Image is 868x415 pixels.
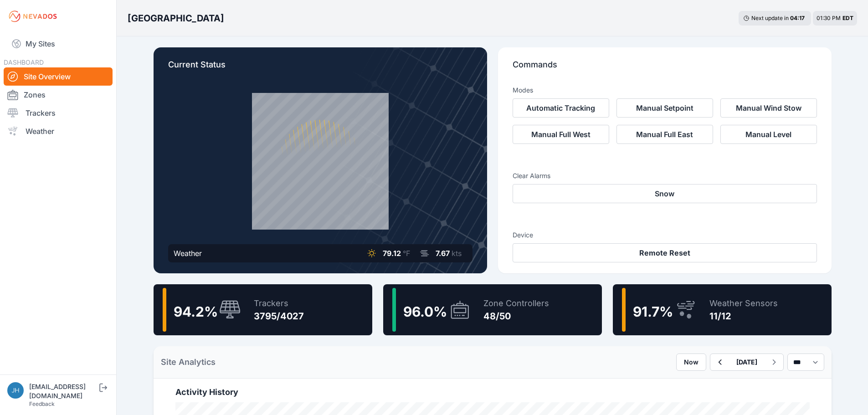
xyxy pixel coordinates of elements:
[720,98,817,118] button: Manual Wind Stow
[842,15,853,21] span: EDT
[513,125,609,144] button: Manual Full West
[709,310,778,323] div: 11/12
[751,15,789,21] span: Next update in
[613,284,832,335] a: 91.7%Weather Sensors11/12
[154,284,372,335] a: 94.2%Trackers3795/4027
[383,249,401,258] span: 79.12
[513,231,817,240] h3: Device
[483,310,549,323] div: 48/50
[383,284,602,335] a: 96.0%Zone Controllers48/50
[254,297,304,310] div: Trackers
[616,125,713,144] button: Manual Full East
[7,9,58,24] img: Nevados
[729,354,765,370] button: [DATE]
[128,12,224,25] h3: [GEOGRAPHIC_DATA]
[4,86,113,104] a: Zones
[4,104,113,122] a: Trackers
[513,58,817,78] p: Commands
[7,382,24,399] img: jhaberkorn@invenergy.com
[720,125,817,144] button: Manual Level
[403,303,447,320] span: 96.0 %
[254,310,304,323] div: 3795/4027
[633,303,673,320] span: 91.7 %
[513,86,533,95] h3: Modes
[403,249,410,258] span: °F
[513,171,817,180] h3: Clear Alarms
[513,184,817,203] button: Snow
[4,58,44,66] span: DASHBOARD
[709,297,778,310] div: Weather Sensors
[128,6,224,30] nav: Breadcrumb
[168,58,473,78] p: Current Status
[616,98,713,118] button: Manual Setpoint
[436,249,450,258] span: 7.67
[4,33,113,55] a: My Sites
[513,98,609,118] button: Automatic Tracking
[483,297,549,310] div: Zone Controllers
[29,400,55,407] a: Feedback
[790,15,806,22] div: 04 : 17
[174,248,202,259] div: Weather
[175,386,810,399] h2: Activity History
[174,303,218,320] span: 94.2 %
[29,382,98,400] div: [EMAIL_ADDRESS][DOMAIN_NAME]
[452,249,462,258] span: kts
[513,243,817,262] button: Remote Reset
[817,15,841,21] span: 01:30 PM
[676,354,706,371] button: Now
[4,67,113,86] a: Site Overview
[4,122,113,140] a: Weather
[161,356,216,369] h2: Site Analytics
